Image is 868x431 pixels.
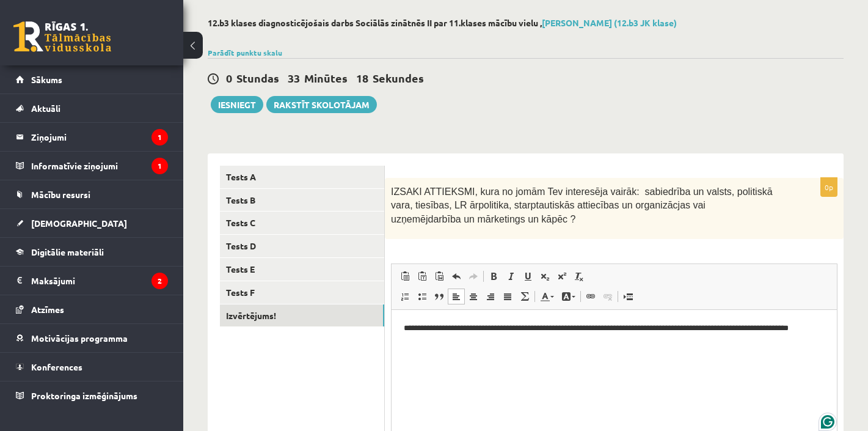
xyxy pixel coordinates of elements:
a: Parādīt punktu skalu [208,48,282,57]
a: Align Left [448,289,465,304]
span: IZSAKI ATTIEKSMI, kura no jomām Tev interesēja vairāk: sabiedrība un valsts, politiskā vara, ties... [391,186,773,224]
a: Tests C [220,212,384,234]
span: 18 [356,71,368,85]
a: Tests A [220,166,384,188]
a: Underline (⌘+U) [519,268,536,284]
span: Sekundes [373,71,424,85]
legend: Informatīvie ziņojumi [31,152,168,180]
a: Ziņojumi1 [16,123,168,151]
span: 33 [288,71,300,85]
span: Mācību resursi [31,189,90,200]
a: Mācību resursi [16,180,168,208]
span: Atzīmes [31,304,64,315]
a: Sākums [16,65,168,94]
a: Motivācijas programma [16,324,168,352]
a: Undo (⌘+Z) [448,268,465,284]
span: Minūtes [304,71,348,85]
i: 1 [151,129,168,146]
a: Izvērtējums! [220,304,384,327]
legend: Ziņojumi [31,123,168,151]
i: 2 [151,273,168,289]
a: Digitālie materiāli [16,238,168,266]
a: Tests B [220,189,384,212]
i: 1 [151,158,168,174]
span: Konferences [31,361,82,372]
a: Insert/Remove Numbered List [396,289,414,304]
button: Iesniegt [211,96,263,113]
a: Paste (⌘+V) [396,268,414,284]
a: Remove Format [571,268,588,284]
a: Unlink [599,289,616,304]
a: Insert Page Break for Printing [619,289,636,304]
span: Proktoringa izmēģinājums [31,390,137,401]
h2: 12.b3 klases diagnosticējošais darbs Sociālās zinātnēs II par 11.klases mācību vielu , [208,18,844,28]
a: Block Quote [431,289,448,304]
legend: Maksājumi [31,267,168,295]
a: Math [516,289,533,304]
a: Bold (⌘+B) [485,268,502,284]
a: Konferences [16,353,168,381]
a: Tests E [220,258,384,281]
a: Align Right [482,289,499,304]
a: Paste from Word [431,268,448,284]
a: Subscript [536,268,553,284]
a: Insert/Remove Bulleted List [414,289,431,304]
span: Digitālie materiāli [31,246,104,257]
a: Atzīmes [16,295,168,323]
a: Rīgas 1. Tālmācības vidusskola [13,21,111,52]
a: Redo (⌘+Y) [465,268,482,284]
a: Background Colour [558,289,579,304]
span: Motivācijas programma [31,333,128,344]
a: Centre [465,289,482,304]
a: Tests D [220,235,384,257]
a: Rakstīt skolotājam [266,96,377,113]
span: [DEMOGRAPHIC_DATA] [31,218,127,229]
a: [PERSON_NAME] (12.b3 JK klase) [542,17,677,28]
a: Italic (⌘+I) [502,268,519,284]
a: Link (⌘+K) [582,289,599,304]
a: Tests F [220,281,384,304]
p: 0p [820,177,837,197]
a: Proktoringa izmēģinājums [16,381,168,410]
span: 0 [226,71,232,85]
span: Sākums [31,74,62,85]
span: Stundas [236,71,279,85]
a: Paste as plain text (⌘+⌥+⇧+V) [414,268,431,284]
a: Superscript [553,268,571,284]
a: Aktuāli [16,94,168,122]
a: Maksājumi2 [16,267,168,295]
a: [DEMOGRAPHIC_DATA] [16,209,168,237]
a: Informatīvie ziņojumi1 [16,152,168,180]
a: Justify [499,289,516,304]
span: Aktuāli [31,103,60,114]
a: Text Colour [536,289,558,304]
